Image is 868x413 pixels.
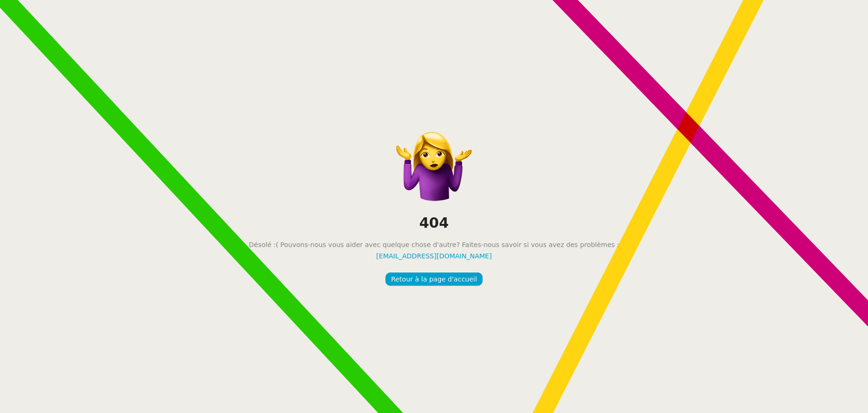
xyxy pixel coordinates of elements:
button: Retour à la page d'accueil [385,273,483,286]
span: Désolé :( Pouvons-nous vous aider avec quelque chose d'autre? Faites-nous savoir si vous avez des... [249,240,619,250]
img: card [396,127,472,203]
span: Retour à la page d'accueil [391,274,477,285]
a: [EMAIL_ADDRESS][DOMAIN_NAME] [376,251,492,262]
h2: 404 [419,214,449,233]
